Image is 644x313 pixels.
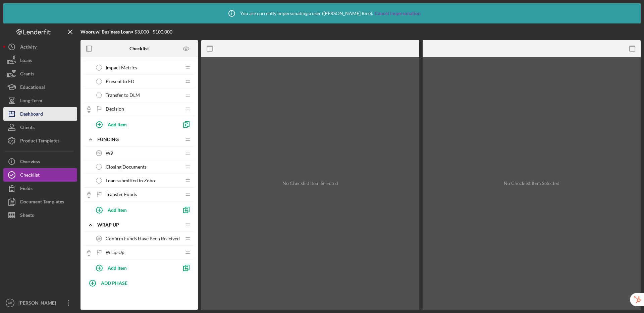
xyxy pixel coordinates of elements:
[106,92,140,98] span: Transfer to DLM
[129,46,149,51] b: Checklist
[20,195,64,210] div: Document Templates
[3,40,77,54] button: Activity
[91,261,178,274] button: Add Item
[20,40,37,55] div: Activity
[108,203,127,216] div: Add Item
[106,79,135,84] span: Present to ED
[3,168,77,182] button: Checklist
[101,280,127,286] b: ADD PHASE
[3,195,77,208] button: Document Templates
[20,107,43,122] div: Dashboard
[20,182,33,197] div: Fields
[97,137,181,142] div: Funding
[108,261,127,274] div: Add Item
[97,151,101,155] tspan: 24
[80,29,172,35] div: • $3,000 - $100,000
[106,65,137,70] span: Impact Metrics
[106,178,155,183] span: Loan submitted in Zoho
[3,296,77,310] button: AR[PERSON_NAME]
[20,80,45,96] div: Educational
[20,134,59,149] div: Product Templates
[3,182,77,195] button: Fields
[80,29,131,35] b: Wooruwi Business Loan
[20,208,34,224] div: Sheets
[108,118,127,131] div: Add Item
[106,250,124,255] span: Wrap Up
[375,11,421,16] a: Cancel Impersonation
[106,164,147,170] span: Closing Documents
[3,67,77,80] button: Grants
[3,134,77,147] button: Product Templates
[179,41,194,56] button: Preview as
[106,236,180,241] span: Confirm Funds Have Been Received
[20,168,40,183] div: Checklist
[282,181,338,186] div: No Checklist Item Selected
[91,203,178,216] button: Add Item
[97,222,181,228] div: Wrap up
[20,67,34,82] div: Grants
[20,121,35,136] div: Clients
[3,54,77,67] button: Loans
[3,80,77,94] button: Educational
[20,94,42,109] div: Long-Term
[97,237,101,240] tspan: 25
[504,181,559,186] div: No Checklist Item Selected
[20,155,40,170] div: Overview
[3,94,77,107] button: Long-Term
[91,118,178,131] button: Add Item
[3,121,77,134] button: Clients
[8,301,12,305] text: AR
[17,296,60,311] div: [PERSON_NAME]
[106,106,124,112] span: Decision
[106,150,113,156] span: W9
[20,54,32,69] div: Loans
[84,276,195,290] button: ADD PHASE
[3,208,77,222] button: Sheets
[223,5,421,22] div: You are currently impersonating a user ( [PERSON_NAME] Rice ).
[3,107,77,121] button: Dashboard
[106,192,137,197] span: Transfer Funds
[3,155,77,168] button: Overview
